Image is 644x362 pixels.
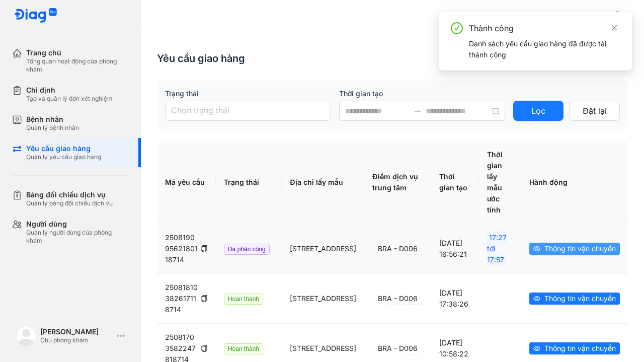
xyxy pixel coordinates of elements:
span: close [611,24,618,31]
th: Thời gian tạo [431,141,479,224]
div: 25081909562180118714 [165,232,208,265]
img: logo [16,326,36,346]
span: Hoàn thành [224,294,263,305]
th: Thời gian lấy mẫu ước tính [479,141,521,224]
span: swap-right [414,107,422,115]
button: eyeThông tin vận chuyển [529,243,620,255]
span: eye [533,245,540,252]
span: Thông tin vận chuyển [544,343,616,354]
span: copy [201,345,208,352]
div: Tổng quan hoạt động của phòng khám [26,57,129,74]
div: [STREET_ADDRESS] [290,243,356,254]
div: 25081810382617118714 [165,282,208,315]
button: Lọc [513,101,563,121]
div: Danh sách yêu cầu giao hàng đã được tải thành công [469,38,620,60]
th: Địa chỉ lấy mẫu [282,141,364,224]
span: eye [533,345,540,352]
div: [STREET_ADDRESS] [290,293,356,304]
div: Bệnh nhân [26,115,79,124]
span: 17:27 tới 17:57 [487,231,507,266]
th: Trạng thái [216,141,282,224]
th: Hành động [521,141,628,224]
div: Tạo và quản lý đơn xét nghiệm [26,95,113,103]
div: Người dùng [26,220,129,229]
img: logo [14,8,57,24]
div: BRA - D006 [374,243,422,255]
span: Đặt lại [583,105,607,117]
div: Quản lý người dùng của phòng khám [26,229,129,245]
label: Thời gian tạo [339,89,505,99]
span: Lọc [531,105,545,117]
button: eyeThông tin vận chuyển [529,342,620,354]
div: Chỉ định [26,86,113,95]
th: Mã yêu cầu [157,141,216,224]
div: [PERSON_NAME] [40,327,113,336]
div: Quản lý bệnh nhân [26,124,79,132]
div: BRA - D006 [374,293,422,305]
th: Điểm dịch vụ trung tâm [364,141,431,224]
div: Quản lý yêu cầu giao hàng [26,153,101,161]
span: check-circle [451,22,463,34]
td: [DATE] 17:38:26 [431,273,479,323]
span: Thông tin vận chuyển [544,293,616,304]
label: Trạng thái [165,89,331,99]
button: Đặt lại [570,101,620,121]
span: copy [201,295,208,302]
span: to [414,107,422,115]
div: Yêu cầu giao hàng [26,144,101,153]
div: Thành công [469,22,620,34]
div: [STREET_ADDRESS] [290,343,356,354]
div: Chủ phòng khám [40,336,113,344]
span: eye [533,295,540,302]
div: Bảng đối chiếu dịch vụ [26,190,113,199]
span: Hoàn thành [224,343,263,354]
td: [DATE] 16:56:21 [431,224,479,273]
button: eyeThông tin vận chuyển [529,293,620,305]
span: copy [201,245,208,252]
div: Yêu cầu giao hàng [157,51,245,65]
div: BRA - D006 [374,343,422,354]
span: Đã phân công [224,244,270,255]
div: Quản lý bảng đối chiếu dịch vụ [26,199,113,207]
div: Trang chủ [26,48,129,57]
span: Thông tin vận chuyển [544,243,616,254]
